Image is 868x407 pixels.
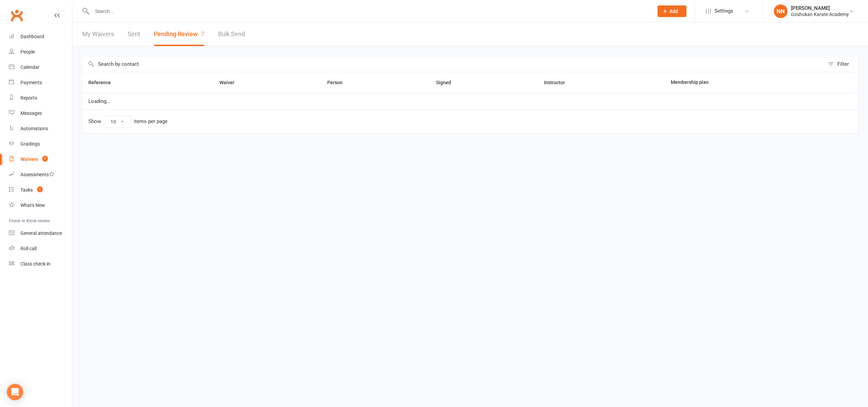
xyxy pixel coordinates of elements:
[20,156,38,162] div: Waivers
[436,80,459,85] span: Signed
[9,29,72,44] a: Dashboard
[20,126,48,131] div: Automations
[544,78,573,87] button: Instructor
[9,106,72,121] a: Messages
[327,80,350,85] span: Person
[201,30,204,37] span: 7
[37,186,43,192] span: 1
[837,60,849,68] div: Filter
[657,5,686,17] button: Add
[665,72,820,93] th: Membership plan
[82,22,114,46] a: My Waivers
[9,121,72,136] a: Automations
[669,9,678,14] span: Add
[20,34,44,39] div: Dashboard
[9,256,72,272] a: Class kiosk mode
[82,93,858,110] td: Loading...
[20,261,50,267] div: Class check-in
[134,119,168,124] div: items per page
[20,202,45,208] div: What's New
[20,187,33,193] div: Tasks
[791,11,849,17] div: Goshukan Karate Academy
[9,167,72,182] a: Assessments
[20,172,54,177] div: Assessments
[9,136,72,152] a: Gradings
[20,80,42,85] div: Payments
[9,152,72,167] a: Waivers 7
[154,22,204,46] button: Pending Review7
[20,141,40,147] div: Gradings
[714,3,733,19] span: Settings
[327,78,350,87] button: Person
[9,198,72,213] a: What's New
[88,80,118,85] span: Reference
[9,182,72,198] a: Tasks 1
[88,78,118,87] button: Reference
[82,56,824,72] input: Search by contact
[9,90,72,106] a: Reports
[544,80,573,85] span: Instructor
[791,5,849,11] div: [PERSON_NAME]
[9,60,72,75] a: Calendar
[219,78,242,87] button: Waiver
[20,110,42,116] div: Messages
[9,226,72,241] a: General attendance kiosk mode
[824,56,858,72] button: Filter
[7,384,23,400] div: Open Intercom Messenger
[774,4,787,18] div: NN
[436,78,459,87] button: Signed
[20,64,40,70] div: Calendar
[8,7,25,24] a: Clubworx
[218,22,245,46] a: Bulk Send
[42,156,48,162] span: 7
[20,230,62,236] div: General attendance
[128,22,140,46] a: Sent
[9,241,72,256] a: Roll call
[219,80,242,85] span: Waiver
[9,44,72,60] a: People
[90,6,649,16] input: Search...
[20,95,37,101] div: Reports
[20,246,37,251] div: Roll call
[88,116,168,128] div: Show
[9,75,72,90] a: Payments
[20,49,35,55] div: People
